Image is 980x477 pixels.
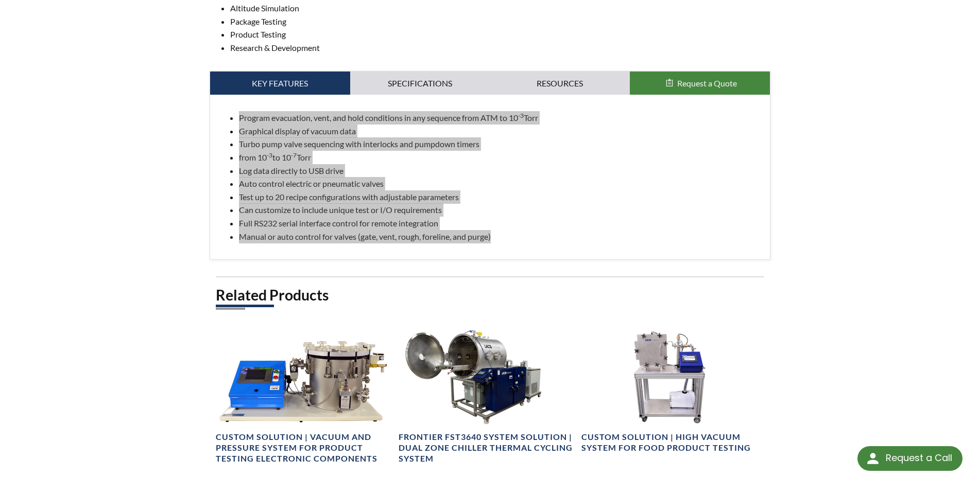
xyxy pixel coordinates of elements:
h4: Custom Solution | High Vacuum System for Food Product Testing [581,432,758,453]
li: Auto control electric or pneumatic valves [239,177,762,190]
sup: -7 [291,151,297,159]
a: Front view of tabletop mounted vacuum and pressure system with vertical cylindrical chamber and v... [216,328,392,465]
li: Turbo pump valve sequencing with interlocks and pumpdown timers [239,137,762,151]
li: Full RS232 serial interface control for remote integration [239,217,762,230]
a: Resources [490,72,630,95]
button: Request a Quote [630,72,770,95]
div: Request a Call [857,446,962,471]
h2: Related Products [216,286,765,305]
li: Log data directly to USB drive [239,164,762,178]
h4: Frontier FST3640 System Solution | Dual Zone Chiller Thermal Cycling System [399,432,575,464]
span: Request a Quote [677,78,737,88]
a: Key Features [210,72,350,95]
img: round button [865,450,881,467]
sup: -3 [518,112,524,119]
a: High Vacuum Product Testing SystemCustom Solution | High Vacuum System for Food Product Testing [581,328,758,454]
li: Graphical display of vacuum data [239,125,762,138]
li: Program evacuation, vent, and hold conditions in any sequence from ATM to 10 Torr [239,111,762,125]
div: Request a Call [886,446,952,470]
li: Product Testing [230,28,771,41]
a: Thermal Vacuum System for Spacecraft Imaging Testing, SS Chamber, angled viewFrontier FST3640 Sys... [399,328,575,465]
li: Research & Development [230,41,771,55]
li: Test up to 20 recipe configurations with adjustable parameters [239,190,762,204]
li: Package Testing [230,15,771,28]
li: Manual or auto control for valves (gate, vent, rough, foreline, and purge) [239,230,762,243]
li: Can customize to include unique test or I/O requirements [239,203,762,217]
h4: Custom Solution | Vacuum and Pressure System for Product Testing Electronic Components [216,432,392,464]
a: Specifications [350,72,490,95]
li: from 10 to 10 Torr [239,151,762,164]
li: Altitude Simulation [230,2,771,15]
sup: -3 [267,151,272,159]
